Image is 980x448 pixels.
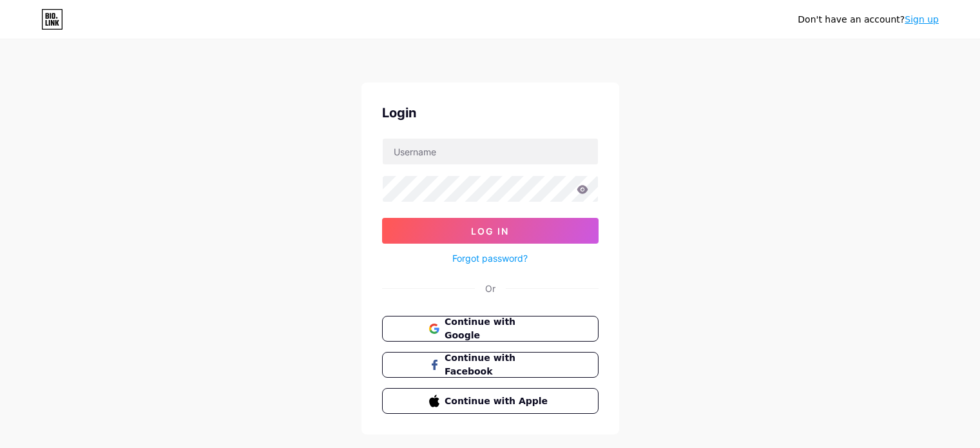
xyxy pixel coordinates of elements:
[382,388,599,414] button: Continue with Apple
[382,103,599,122] div: Login
[485,282,495,295] div: Or
[798,13,939,26] div: Don't have an account?
[382,316,599,342] button: Continue with Google
[471,226,509,237] span: Log In
[445,394,551,408] span: Continue with Apple
[452,251,528,265] a: Forgot password?
[445,315,551,342] span: Continue with Google
[382,352,599,378] button: Continue with Facebook
[445,351,551,378] span: Continue with Facebook
[383,139,598,164] input: Username
[382,218,599,244] button: Log In
[905,14,939,24] a: Sign up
